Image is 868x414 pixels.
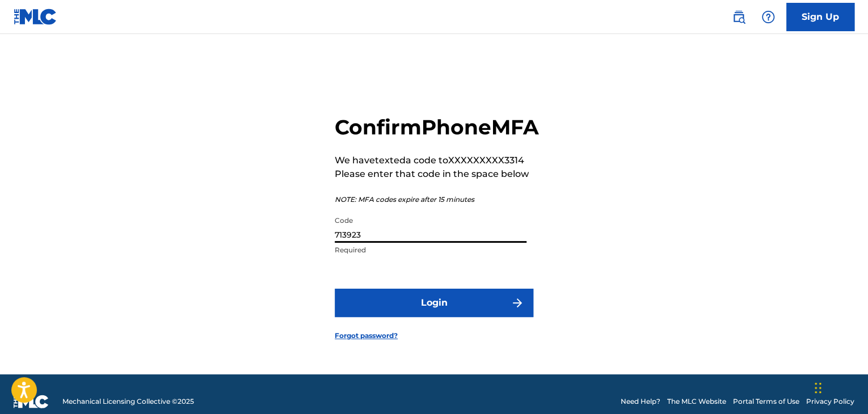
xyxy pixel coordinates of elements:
[811,360,868,414] iframe: Chat Widget
[667,396,726,407] a: The MLC Website
[732,10,745,24] img: search
[335,289,533,317] button: Login
[335,245,526,255] p: Required
[335,167,539,181] p: Please enter that code in the space below
[727,6,750,28] a: Public Search
[815,371,821,405] div: Arrastrar
[757,6,779,28] div: Help
[806,396,854,407] a: Privacy Policy
[14,395,49,408] img: logo
[511,296,524,310] img: f7272a7cc735f4ea7f67.svg
[621,396,660,407] a: Need Help?
[811,360,868,414] div: Widget de chat
[14,9,57,25] img: MLC Logo
[335,115,539,140] h2: Confirm Phone MFA
[335,331,398,341] a: Forgot password?
[733,396,799,407] a: Portal Terms of Use
[761,10,775,24] img: help
[335,154,539,167] p: We have texted a code to XXXXXXXXX3314
[335,195,539,205] p: NOTE: MFA codes expire after 15 minutes
[62,396,194,407] span: Mechanical Licensing Collective © 2025
[786,3,854,31] a: Sign Up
